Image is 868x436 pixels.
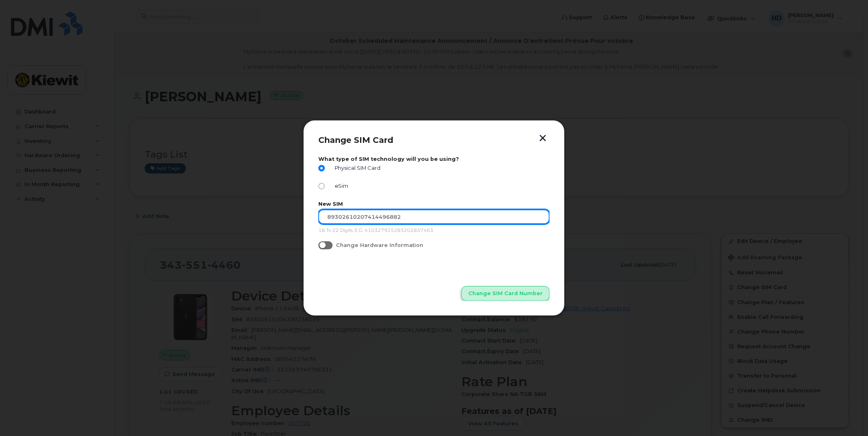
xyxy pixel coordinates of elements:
[318,201,550,207] label: New SIM
[832,400,862,430] iframe: Messenger Launcher
[336,242,423,248] span: Change Hardware Information
[468,289,543,297] span: Change SIM Card Number
[318,156,550,162] label: What type of SIM technology will you be using?
[318,227,550,234] p: 18 To 22 Digits, E.G. 410327925283202837463
[318,241,325,248] input: Change Hardware Information
[331,165,381,171] span: Physical SIM Card
[318,135,393,145] span: Change SIM Card
[318,183,325,189] input: eSim
[461,286,550,301] button: Change SIM Card Number
[331,183,349,189] span: eSim
[318,165,325,171] input: Physical SIM Card
[318,209,550,224] input: Input Your New SIM Number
